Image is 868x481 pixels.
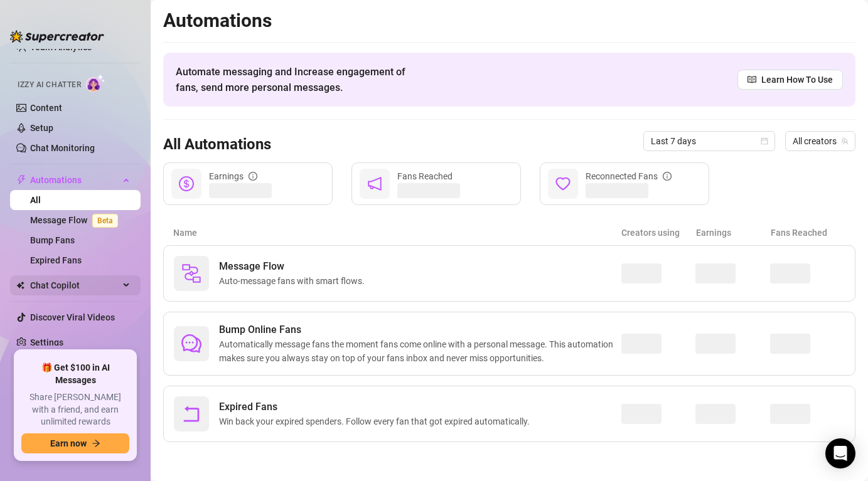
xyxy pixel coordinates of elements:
div: Reconnected Fans [586,169,672,183]
span: 🎁 Get $100 in AI Messages [21,362,129,386]
img: logo-BBDzfeDw.svg [10,30,104,43]
span: Win back your expired spenders. Follow every fan that got expired automatically. [219,415,535,428]
article: Fans Reached [771,226,845,240]
div: Earnings [209,169,257,183]
a: Discover Viral Videos [30,312,115,322]
a: Setup [30,123,53,133]
a: Team Analytics [30,42,92,52]
span: Expired Fans [219,399,535,415]
a: All [30,195,41,205]
span: Earn now [50,438,87,448]
img: Chat Copilot [16,281,24,290]
span: Share [PERSON_NAME] with a friend, and earn unlimited rewards [21,391,129,428]
span: info-circle [663,172,672,181]
span: team [841,137,849,145]
span: Last 7 days [651,132,768,151]
a: Content [30,103,62,113]
span: Automatically message fans the moment fans come online with a personal message. This automation m... [219,337,621,365]
span: Automate messaging and Increase engagement of fans, send more personal messages. [176,64,417,95]
span: calendar [761,137,768,145]
h3: All Automations [163,135,271,155]
span: Izzy AI Chatter [18,79,81,91]
article: Name [173,226,621,240]
span: thunderbolt [16,175,26,185]
article: Earnings [696,226,771,240]
span: heart [555,176,571,191]
span: All creators [793,132,848,151]
img: AI Chatter [86,74,105,92]
span: arrow-right [92,439,100,448]
a: Settings [30,337,63,347]
button: Earn nowarrow-right [21,433,129,453]
div: Open Intercom Messenger [825,438,855,468]
a: Expired Fans [30,255,82,265]
span: info-circle [249,172,257,181]
span: Learn How To Use [761,73,833,87]
span: Beta [92,214,118,228]
h2: Automations [163,9,855,33]
span: read [747,75,756,84]
a: Message FlowBeta [30,215,123,225]
span: notification [367,176,382,191]
span: Auto-message fans with smart flows. [219,274,370,288]
a: Bump Fans [30,235,75,245]
img: svg%3e [181,263,201,283]
span: dollar [179,176,194,191]
span: Chat Copilot [30,275,119,295]
span: Bump Online Fans [219,322,621,337]
article: Creators using [621,226,696,240]
a: Learn How To Use [737,70,843,90]
span: Fans Reached [397,171,453,181]
span: Message Flow [219,259,370,274]
span: rollback [181,404,201,424]
span: Automations [30,170,119,190]
span: comment [181,334,201,354]
a: Chat Monitoring [30,143,95,153]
